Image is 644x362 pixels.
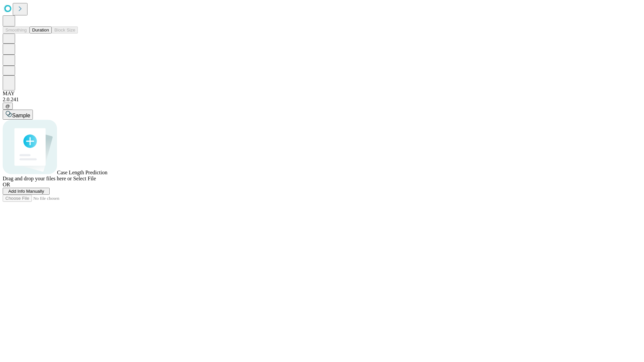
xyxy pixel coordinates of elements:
[3,90,641,97] div: MAY
[3,188,50,195] button: Add Info Manually
[3,26,30,34] button: Smoothing
[12,113,30,118] span: Sample
[5,104,10,109] span: @
[30,26,52,34] button: Duration
[52,26,78,34] button: Block Size
[8,189,44,194] span: Add Info Manually
[57,170,107,175] span: Case Length Prediction
[3,176,72,181] span: Drag and drop your files here or
[3,103,13,110] button: @
[3,110,33,120] button: Sample
[3,97,641,103] div: 2.0.241
[3,182,10,187] span: OR
[73,176,96,181] span: Select File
